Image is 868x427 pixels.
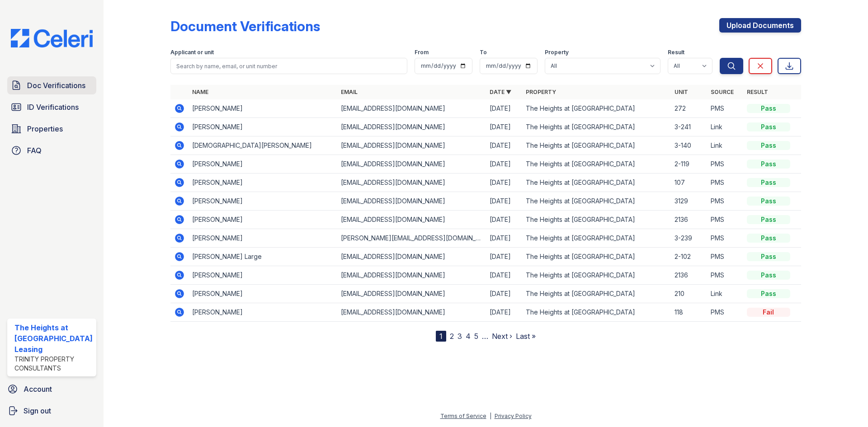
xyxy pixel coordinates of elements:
a: FAQ [7,141,96,160]
td: [EMAIL_ADDRESS][DOMAIN_NAME] [337,303,486,322]
a: Terms of Service [440,413,486,419]
td: [DEMOGRAPHIC_DATA][PERSON_NAME] [189,136,337,155]
td: [PERSON_NAME] [189,155,337,174]
td: [DATE] [486,229,522,248]
td: [PERSON_NAME] [189,211,337,229]
div: Pass [747,215,790,224]
td: The Heights at [GEOGRAPHIC_DATA] [522,118,671,136]
a: Unit [675,89,688,95]
a: Result [747,89,768,95]
td: The Heights at [GEOGRAPHIC_DATA] [522,99,671,118]
td: [DATE] [486,303,522,322]
td: [PERSON_NAME][EMAIL_ADDRESS][DOMAIN_NAME] [337,229,486,248]
td: The Heights at [GEOGRAPHIC_DATA] [522,155,671,174]
label: From [415,49,429,56]
td: PMS [707,192,743,211]
td: [EMAIL_ADDRESS][DOMAIN_NAME] [337,118,486,136]
td: Link [707,285,743,303]
td: [DATE] [486,136,522,155]
td: [EMAIL_ADDRESS][DOMAIN_NAME] [337,174,486,192]
div: Pass [747,104,790,113]
span: Account [24,384,52,394]
span: Sign out [24,405,51,416]
span: ID Verifications [27,102,79,113]
a: 5 [474,332,478,341]
td: [PERSON_NAME] [189,229,337,248]
div: Pass [747,178,790,187]
td: 272 [671,99,707,118]
td: 2-102 [671,248,707,266]
td: [DATE] [486,99,522,118]
td: The Heights at [GEOGRAPHIC_DATA] [522,136,671,155]
a: Date ▼ [490,89,511,95]
td: [DATE] [486,285,522,303]
td: 107 [671,174,707,192]
a: Properties [7,120,96,138]
td: [PERSON_NAME] [189,303,337,322]
td: 2-119 [671,155,707,174]
td: PMS [707,248,743,266]
span: FAQ [27,145,42,156]
div: Trinity Property Consultants [14,355,93,373]
label: Applicant or unit [170,49,214,56]
div: | [490,413,491,419]
div: Pass [747,197,790,206]
td: The Heights at [GEOGRAPHIC_DATA] [522,285,671,303]
td: [EMAIL_ADDRESS][DOMAIN_NAME] [337,266,486,285]
td: 2136 [671,266,707,285]
td: 3-140 [671,136,707,155]
a: Upload Documents [719,18,801,33]
td: Link [707,118,743,136]
a: Last » [516,332,536,341]
span: … [482,331,488,342]
td: [EMAIL_ADDRESS][DOMAIN_NAME] [337,155,486,174]
td: 2136 [671,211,707,229]
td: 3-241 [671,118,707,136]
td: Link [707,136,743,155]
td: [DATE] [486,211,522,229]
td: PMS [707,155,743,174]
td: PMS [707,303,743,322]
a: 2 [450,332,454,341]
div: Pass [747,141,790,150]
td: 118 [671,303,707,322]
a: Property [526,89,556,95]
td: The Heights at [GEOGRAPHIC_DATA] [522,211,671,229]
td: [DATE] [486,248,522,266]
td: The Heights at [GEOGRAPHIC_DATA] [522,229,671,248]
td: The Heights at [GEOGRAPHIC_DATA] [522,248,671,266]
td: [PERSON_NAME] [189,174,337,192]
td: [PERSON_NAME] Large [189,248,337,266]
a: 3 [458,332,462,341]
td: The Heights at [GEOGRAPHIC_DATA] [522,192,671,211]
td: 3129 [671,192,707,211]
td: [DATE] [486,192,522,211]
td: [EMAIL_ADDRESS][DOMAIN_NAME] [337,248,486,266]
button: Sign out [4,402,100,420]
label: To [480,49,487,56]
a: 4 [466,332,471,341]
div: Pass [747,289,790,298]
div: Pass [747,122,790,131]
td: 210 [671,285,707,303]
label: Property [545,49,569,56]
img: CE_Logo_Blue-a8612792a0a2168367f1c8372b55b34899dd931a85d93a1a3d3e32e68fde9ad4.png [4,29,100,47]
a: Source [711,89,734,95]
td: [PERSON_NAME] [189,99,337,118]
td: [PERSON_NAME] [189,118,337,136]
a: Privacy Policy [495,413,532,419]
td: [DATE] [486,266,522,285]
td: [DATE] [486,155,522,174]
td: PMS [707,99,743,118]
span: Properties [27,123,63,134]
td: The Heights at [GEOGRAPHIC_DATA] [522,174,671,192]
label: Result [668,49,684,56]
td: [EMAIL_ADDRESS][DOMAIN_NAME] [337,136,486,155]
a: Doc Verifications [7,76,96,94]
td: [DATE] [486,174,522,192]
td: [PERSON_NAME] [189,192,337,211]
div: 1 [436,331,446,342]
td: PMS [707,174,743,192]
td: PMS [707,211,743,229]
div: Fail [747,308,790,317]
